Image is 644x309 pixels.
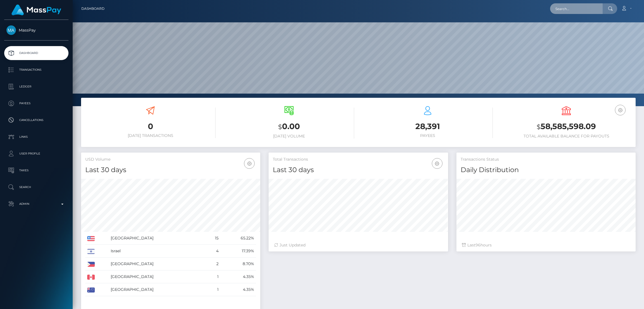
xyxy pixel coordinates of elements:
[363,133,493,138] h6: Payees
[6,183,66,191] p: Search
[6,66,66,74] p: Transactions
[4,197,68,211] a: Admin
[6,25,16,35] img: MassPay
[274,242,442,248] div: Just Updated
[85,157,256,162] h5: USD Volume
[221,232,256,245] td: 65.22%
[273,165,444,175] h4: Last 30 days
[85,165,256,175] h4: Last 30 days
[501,121,631,132] h3: 58,585,598.09
[4,96,68,110] a: Payees
[221,270,256,283] td: 4.35%
[278,123,282,131] small: $
[205,245,221,258] td: 4
[221,283,256,296] td: 4.35%
[205,232,221,245] td: 15
[475,243,480,248] span: 96
[85,121,216,132] h3: 0
[87,236,95,241] img: US.png
[4,28,68,33] span: MassPay
[537,123,541,131] small: $
[6,149,66,158] p: User Profile
[224,134,354,139] h6: [DATE] Volume
[109,232,205,245] td: [GEOGRAPHIC_DATA]
[4,147,68,161] a: User Profile
[6,116,66,124] p: Cancellations
[6,200,66,208] p: Admin
[462,242,630,248] div: Last hours
[87,262,95,267] img: PH.png
[109,270,205,283] td: [GEOGRAPHIC_DATA]
[4,63,68,77] a: Transactions
[461,157,631,162] h5: Transactions Status
[85,133,216,138] h6: [DATE] Transactions
[4,130,68,144] a: Links
[11,4,61,15] img: MassPay Logo
[4,163,68,177] a: Taxes
[273,157,444,162] h5: Total Transactions
[4,46,68,60] a: Dashboard
[221,245,256,258] td: 17.39%
[363,121,493,132] h3: 28,391
[550,3,603,14] input: Search...
[4,180,68,194] a: Search
[6,49,66,57] p: Dashboard
[224,121,354,132] h3: 0.00
[81,3,105,15] a: Dashboard
[205,283,221,296] td: 1
[6,133,66,141] p: Links
[87,287,95,293] img: AU.png
[6,166,66,175] p: Taxes
[87,249,95,254] img: IL.png
[221,258,256,270] td: 8.70%
[6,99,66,108] p: Payees
[109,258,205,270] td: [GEOGRAPHIC_DATA]
[205,270,221,283] td: 1
[4,113,68,127] a: Cancellations
[6,82,66,91] p: Ledger
[501,134,631,139] h6: Total Available Balance for Payouts
[87,275,95,280] img: CA.png
[109,283,205,296] td: [GEOGRAPHIC_DATA]
[461,165,631,175] h4: Daily Distribution
[205,258,221,270] td: 2
[109,245,205,258] td: Israel
[4,80,68,94] a: Ledger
